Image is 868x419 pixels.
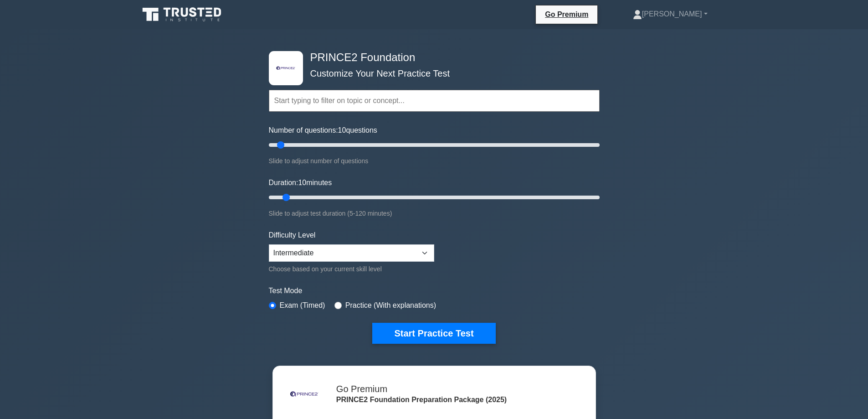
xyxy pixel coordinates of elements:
[298,179,306,186] span: 10
[345,300,436,311] label: Practice (With explanations)
[539,9,594,20] a: Go Premium
[269,285,600,296] label: Test Mode
[280,300,325,311] label: Exam (Timed)
[269,208,600,219] div: Slide to adjust test duration (5-120 minutes)
[269,264,434,274] div: Choose based on your current skill level
[611,5,729,23] a: [PERSON_NAME]
[338,126,346,134] span: 10
[372,323,495,344] button: Start Practice Test
[307,51,555,64] h4: PRINCE2 Foundation
[269,230,316,241] label: Difficulty Level
[269,155,600,166] div: Slide to adjust number of questions
[269,177,332,188] label: Duration: minutes
[269,125,377,136] label: Number of questions: questions
[269,90,600,112] input: Start typing to filter on topic or concept...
